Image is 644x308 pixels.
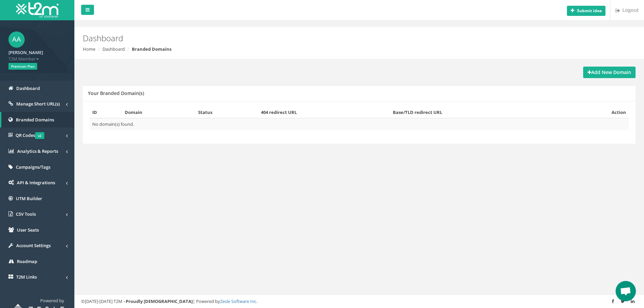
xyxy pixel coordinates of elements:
img: T2M [16,2,58,18]
span: API & Integrations [17,180,55,186]
span: Account Settings [16,242,51,248]
button: Submit idea [567,6,605,16]
strong: Add New Domain [588,69,631,75]
span: AA [8,31,25,48]
th: Status [195,106,258,118]
span: T2M Links [16,274,37,280]
th: Action [565,106,629,118]
div: ©[DATE]-[DATE] T2M – | Powered by [81,298,637,305]
span: Branded Domains [16,117,54,123]
th: Domain [122,106,195,118]
strong: [PERSON_NAME] [8,49,43,55]
a: Dashboard [102,46,125,52]
b: Submit idea [577,8,602,14]
a: Home [83,46,95,52]
th: 404 redirect URL [258,106,390,118]
strong: Proudly [DEMOGRAPHIC_DATA] [126,298,193,304]
a: Add New Domain [583,67,636,78]
span: Analytics & Reports [17,148,58,154]
a: Zesle Software Inc. [220,298,257,304]
span: v2 [35,132,44,139]
h2: Dashboard [83,34,542,43]
span: Powered by [40,298,64,304]
span: User Seats [17,227,39,233]
span: CSV Tools [16,211,36,217]
span: QR Codes [16,132,44,138]
strong: Branded Domains [132,46,171,52]
th: Base/TLD redirect URL [390,106,565,118]
a: [PERSON_NAME] T2M Member [8,48,66,62]
span: T2M Member [8,56,66,62]
span: UTM Builder [16,195,42,202]
span: Dashboard [16,85,40,91]
span: Manage Short URL(s) [16,101,60,107]
div: Open chat [616,281,636,301]
span: Roadmap [17,258,37,264]
td: No domain(s) found. [90,118,629,130]
span: Campaigns/Tags [16,164,50,170]
span: Premium Plan [8,63,37,70]
h5: Your Branded Domain(s) [88,91,144,96]
th: ID [90,106,122,118]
